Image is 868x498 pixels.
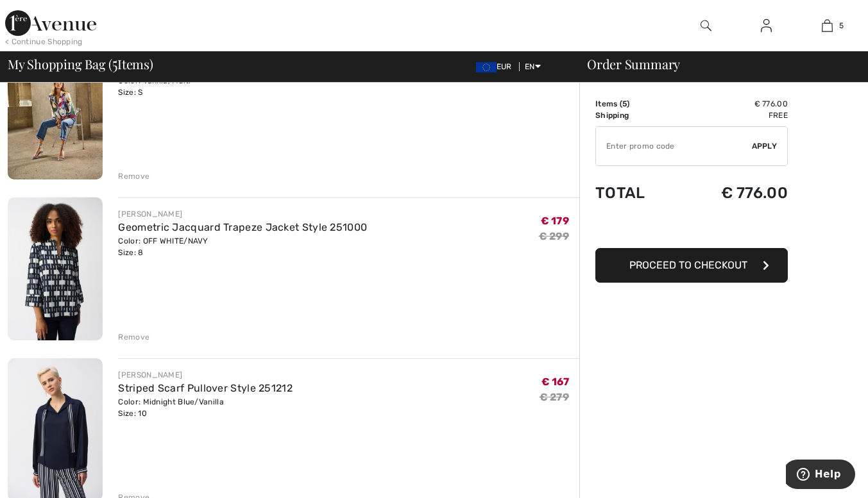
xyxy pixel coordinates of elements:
div: Order Summary [572,58,860,71]
img: 1ère Avenue [5,10,96,36]
button: Proceed to Checkout [595,248,788,283]
div: [PERSON_NAME] [118,369,293,381]
td: Items ( ) [595,98,677,110]
img: My Info [761,18,772,33]
div: Remove [118,331,149,343]
input: Promo code [596,127,752,165]
img: Edgy Casual Waist-Length Jacket Style 251909 [8,37,103,180]
s: € 279 [540,391,570,403]
span: My Shopping Bag ( Items) [8,58,153,71]
td: € 776.00 [677,98,788,110]
div: Color: Vanilla/Multi Size: S [118,75,354,98]
iframe: PayPal [595,215,788,244]
div: Remove [118,170,149,182]
div: Color: OFF WHITE/NAVY Size: 8 [118,235,367,258]
span: € 179 [541,215,570,227]
s: € 299 [539,230,570,242]
td: Free [677,110,788,121]
span: 5 [839,20,844,31]
span: 5 [112,54,117,71]
td: € 776.00 [677,171,788,215]
div: Color: Midnight Blue/Vanilla Size: 10 [118,396,293,419]
span: EN [525,62,541,71]
a: Geometric Jacquard Trapeze Jacket Style 251000 [118,221,367,233]
span: Proceed to Checkout [629,259,747,271]
a: Sign In [751,18,782,34]
span: EUR [476,62,517,71]
a: 5 [797,18,857,33]
div: [PERSON_NAME] [118,208,367,220]
img: Euro [476,62,497,72]
a: Striped Scarf Pullover Style 251212 [118,382,293,394]
span: € 167 [541,376,570,388]
td: Shipping [595,110,677,121]
iframe: Opens a widget where you can find more information [786,460,855,492]
span: 5 [622,99,627,108]
img: My Bag [822,18,833,33]
img: Geometric Jacquard Trapeze Jacket Style 251000 [8,197,103,340]
td: Total [595,171,677,215]
span: Apply [752,140,778,152]
img: search the website [701,18,711,33]
div: < Continue Shopping [5,36,83,47]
